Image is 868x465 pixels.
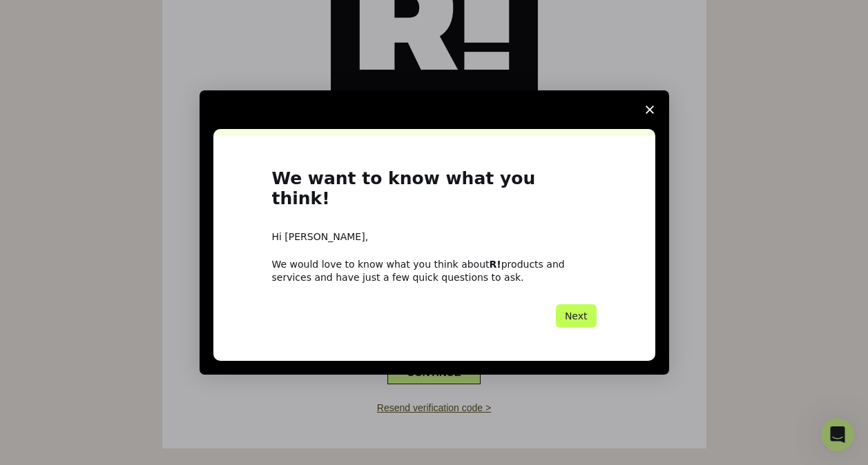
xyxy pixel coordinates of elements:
div: Hi [PERSON_NAME], [272,230,597,244]
span: Close survey [630,90,669,129]
b: R! [490,259,501,270]
div: We would love to know what you think about products and services and have just a few quick questi... [272,258,597,283]
button: Next [556,304,597,328]
h1: We want to know what you think! [272,169,597,217]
